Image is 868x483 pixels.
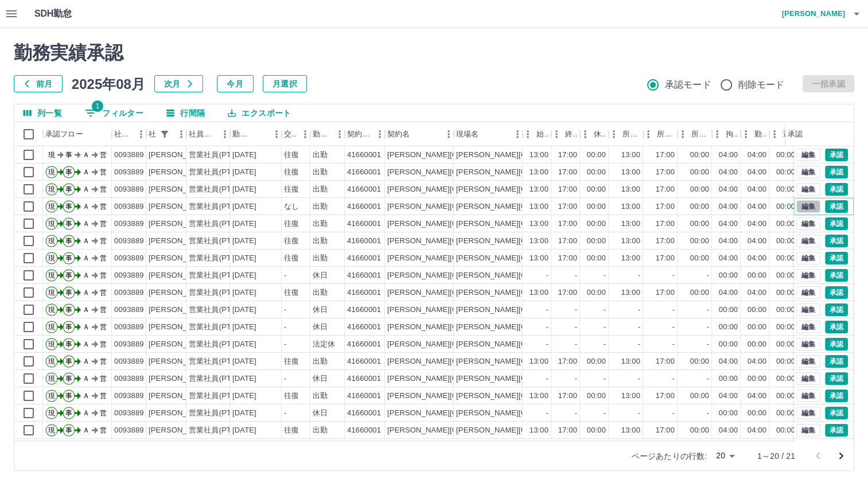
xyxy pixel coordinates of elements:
button: メニュー [216,126,233,143]
button: 承認 [825,389,848,402]
button: メニュー [371,126,388,143]
div: 17:00 [656,167,675,178]
div: 営業社員(PT契約) [189,270,249,281]
div: [PERSON_NAME] [149,167,211,178]
div: 00:00 [776,219,795,229]
div: 0093889 [114,150,144,161]
div: - [672,270,675,281]
button: 編集 [796,389,820,402]
div: [PERSON_NAME][GEOGRAPHIC_DATA] [387,150,529,161]
button: 編集 [796,252,820,264]
text: 現 [48,185,55,193]
text: 事 [65,151,72,159]
div: 17:00 [656,287,675,298]
button: 編集 [796,355,820,368]
div: 13:00 [530,219,548,229]
text: 事 [65,202,72,211]
div: 00:00 [690,236,709,247]
div: 往復 [284,253,299,264]
div: 00:00 [587,219,606,229]
div: 00:00 [719,270,738,281]
div: [DATE] [232,236,256,247]
div: 17:00 [558,167,577,178]
div: [PERSON_NAME][GEOGRAPHIC_DATA] [387,270,529,281]
text: 現 [48,168,55,176]
div: 04:00 [719,219,738,229]
div: 往復 [284,150,299,161]
text: 事 [65,185,72,193]
div: 00:00 [587,236,606,247]
text: 営 [100,168,107,176]
div: - [707,270,709,281]
div: 04:00 [748,253,766,264]
div: [PERSON_NAME][GEOGRAPHIC_DATA] [387,167,529,178]
div: [DATE] [232,150,256,161]
button: メニュー [173,126,190,143]
button: 承認 [825,166,848,178]
div: [DATE] [232,184,256,195]
div: 13:00 [621,201,640,212]
div: 17:00 [558,219,577,229]
text: 営 [100,237,107,245]
div: 17:00 [656,219,675,229]
button: 編集 [796,424,820,437]
div: 41660001 [347,270,381,281]
button: 今月 [217,75,254,92]
div: 41660001 [347,236,381,247]
div: 13:00 [530,167,548,178]
div: 00:00 [690,253,709,264]
div: 交通費 [282,122,310,146]
div: 0093889 [114,253,144,264]
div: 営業社員(PT契約) [189,219,249,229]
div: 承認フロー [45,122,83,146]
div: 17:00 [656,253,675,264]
h2: 勤務実績承認 [14,42,854,64]
div: 終業 [565,122,578,146]
text: 営 [100,151,107,159]
div: 00:00 [587,184,606,195]
div: 00:00 [690,201,709,212]
text: 現 [48,202,55,211]
div: 13:00 [530,150,548,161]
text: 事 [65,289,72,297]
button: 承認 [825,372,848,385]
button: 編集 [796,183,820,196]
div: 04:00 [719,201,738,212]
button: フィルター表示 [76,104,153,122]
div: 00:00 [690,184,709,195]
div: 出勤 [313,236,328,247]
button: フィルター表示 [157,126,173,142]
div: 営業社員(PT契約) [189,184,249,195]
div: 0093889 [114,270,144,281]
div: 13:00 [621,219,640,229]
div: 00:00 [690,287,709,298]
button: 編集 [796,200,820,213]
text: 現 [48,254,55,262]
div: 00:00 [690,150,709,161]
div: 出勤 [313,184,328,195]
div: 17:00 [656,150,675,161]
button: ソート [252,126,268,142]
button: 承認 [825,424,848,437]
div: 社員名 [146,122,186,146]
button: 編集 [796,166,820,178]
div: [PERSON_NAME][GEOGRAPHIC_DATA] [387,287,529,298]
div: 契約名 [387,122,410,146]
div: [DATE] [232,270,256,281]
div: 17:00 [656,236,675,247]
div: 13:00 [621,253,640,264]
div: 04:00 [748,167,766,178]
div: 0093889 [114,305,144,315]
text: 事 [65,271,72,279]
button: 編集 [796,338,820,350]
div: 04:00 [719,150,738,161]
div: 営業社員(PT契約) [189,287,249,298]
div: 13:00 [621,236,640,247]
text: 営 [100,254,107,262]
text: 事 [65,254,72,262]
div: 承認 [785,122,845,146]
button: 次のページへ [830,445,853,468]
div: 休憩 [580,122,609,146]
div: [PERSON_NAME] [149,305,211,315]
div: 13:00 [530,184,548,195]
